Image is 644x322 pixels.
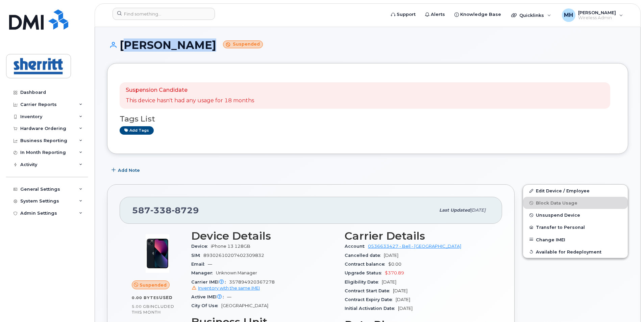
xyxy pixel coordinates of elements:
span: Available for Redeployment [536,249,601,254]
button: Add Note [107,164,146,176]
small: Suspended [223,41,263,48]
span: — [227,294,231,299]
span: 8729 [172,205,199,215]
span: SIM [191,253,203,258]
span: [DATE] [398,306,413,311]
span: $0.00 [388,262,401,267]
span: City Of Use [191,303,221,308]
span: Upgrade Status [345,270,385,275]
span: Active IMEI [191,294,227,299]
img: image20231002-3703462-1ig824h.jpeg [137,233,178,274]
span: [DATE] [393,288,407,293]
span: [DATE] [384,253,398,258]
button: Block Data Usage [523,197,628,209]
span: 587 [132,205,199,215]
button: Unsuspend Device [523,209,628,221]
span: Contract Expiry Date [345,297,396,302]
button: Transfer to Personal [523,221,628,233]
h3: Carrier Details [345,230,490,242]
span: — [208,262,212,267]
span: [DATE] [382,279,396,285]
span: Unsuspend Device [536,213,580,218]
a: 0536633427 - Bell - [GEOGRAPHIC_DATA] [368,244,461,249]
span: Cancelled date [345,253,384,258]
span: [GEOGRAPHIC_DATA] [221,303,268,308]
span: used [159,295,173,300]
a: Edit Device / Employee [523,185,628,197]
span: Manager [191,270,216,275]
h3: Tags List [120,115,616,123]
span: Initial Activation Date [345,306,398,311]
span: Inventory with the same IMEI [198,286,260,291]
span: Eligibility Date [345,279,382,285]
a: Inventory with the same IMEI [191,286,260,291]
span: Unknown Manager [216,270,257,275]
h3: Device Details [191,230,337,242]
span: 357894920367278 [191,279,337,292]
span: Contract balance [345,262,388,267]
span: included this month [132,304,174,315]
span: [DATE] [396,297,410,302]
span: $370.89 [385,270,404,275]
p: Suspension Candidate [126,86,254,94]
span: 338 [150,205,172,215]
span: Account [345,244,368,249]
span: [DATE] [470,208,486,213]
span: Email [191,262,208,267]
span: 5.00 GB [132,304,150,309]
a: Add tags [120,126,154,135]
button: Available for Redeployment [523,246,628,258]
p: This device hasn't had any usage for 18 months [126,97,254,105]
span: Carrier IMEI [191,279,229,285]
span: iPhone 13 128GB [211,244,250,249]
span: Last updated [439,208,470,213]
span: Suspended [140,282,167,288]
span: 89302610207402309832 [203,253,264,258]
button: Change IMEI [523,234,628,246]
span: Contract Start Date [345,288,393,293]
h1: [PERSON_NAME] [107,39,628,51]
span: Add Note [118,167,140,173]
span: 0.00 Bytes [132,295,159,300]
span: Device [191,244,211,249]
